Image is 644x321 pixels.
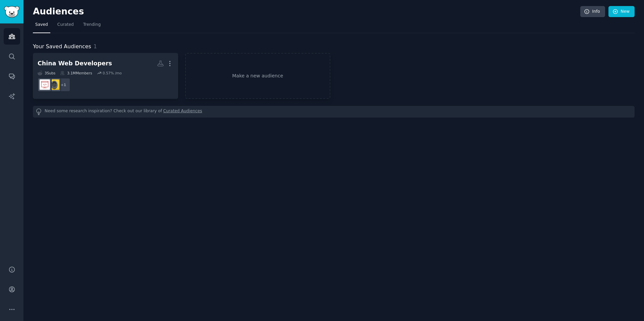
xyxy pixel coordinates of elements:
a: New [608,6,635,17]
span: Curated [57,22,74,28]
a: Info [580,6,605,17]
img: GummySearch logo [4,6,19,18]
a: Curated [55,19,76,33]
span: Trending [83,22,101,28]
div: + 1 [56,78,70,92]
div: 3.1M Members [60,71,92,75]
span: 1 [94,43,97,50]
div: Need some research inspiration? Check out our library of [33,106,635,118]
a: Curated Audiences [163,108,202,115]
span: Saved [35,22,48,28]
span: Your Saved Audiences [33,43,91,51]
a: Saved [33,19,50,33]
img: Marketing_China [49,79,59,90]
a: China Web Developers3Subs3.1MMembers0.57% /mo+1Marketing_Chinawebdev [33,53,178,99]
div: 0.57 % /mo [103,71,122,75]
h2: Audiences [33,6,580,17]
a: Trending [81,19,103,33]
div: China Web Developers [38,59,112,68]
a: Make a new audience [185,53,330,99]
img: webdev [40,79,50,90]
div: 3 Sub s [38,71,55,75]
